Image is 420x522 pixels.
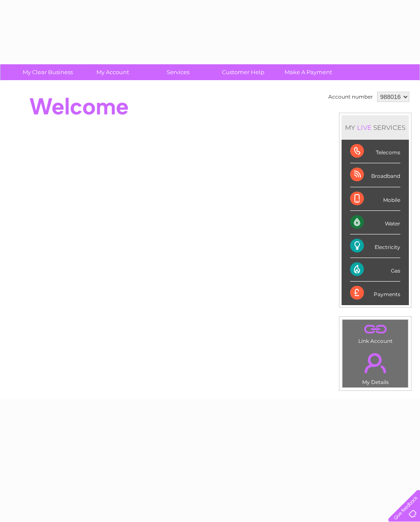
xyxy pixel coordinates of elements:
td: Account number [326,90,375,104]
div: Electricity [350,234,400,258]
div: Gas [350,258,400,282]
td: Link Account [342,319,408,346]
a: Make A Payment [273,64,344,80]
td: My Details [342,346,408,388]
a: My Clear Business [12,64,83,80]
div: Mobile [350,187,400,211]
a: . [345,348,406,378]
div: Broadband [350,163,400,187]
div: Telecoms [350,140,400,163]
a: My Account [78,64,148,80]
a: . [345,322,406,337]
div: MY SERVICES [342,115,409,140]
a: Customer Help [208,64,279,80]
a: Services [143,64,213,80]
div: LIVE [355,123,373,132]
div: Payments [350,282,400,305]
div: Water [350,211,400,234]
